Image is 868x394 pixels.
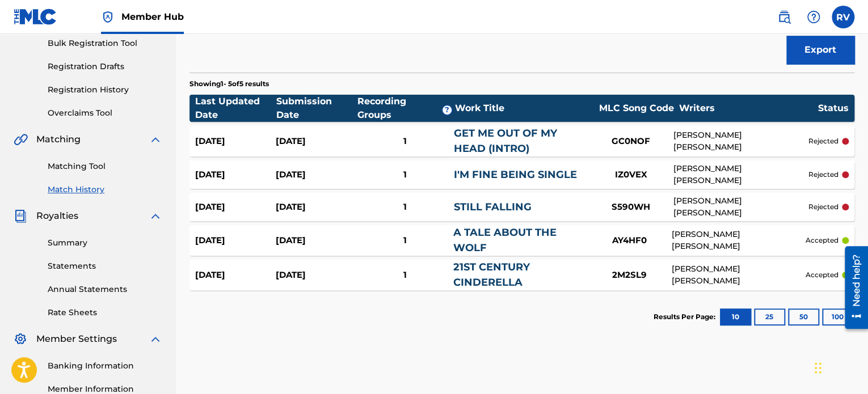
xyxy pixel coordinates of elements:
[36,209,78,223] span: Royalties
[48,61,162,73] a: Registration Drafts
[773,6,795,28] a: Public Search
[14,133,28,146] img: Matching
[777,10,791,24] img: search
[808,136,838,146] p: rejected
[276,135,356,148] div: [DATE]
[48,37,162,49] a: Bulk Registration Tool
[672,228,806,252] div: [PERSON_NAME] [PERSON_NAME]
[808,202,838,212] p: rejected
[453,201,531,213] a: STILL FALLING
[14,209,27,223] img: Royalties
[48,360,162,372] a: Banking Information
[195,95,276,122] div: Last Updated Date
[121,10,184,23] span: Member Hub
[806,235,838,245] p: accepted
[806,270,838,280] p: accepted
[357,201,454,214] div: 1
[453,127,557,155] a: GET ME OUT OF MY HEAD (INTRO)
[149,332,162,346] img: expand
[808,170,838,180] p: rejected
[587,234,672,247] div: AY4HF0
[36,332,117,346] span: Member Settings
[443,105,452,115] span: ?
[48,237,162,249] a: Summary
[802,6,825,28] div: Help
[807,10,820,24] img: help
[594,101,679,115] div: MLC Song Code
[48,283,162,295] a: Annual Statements
[195,135,276,148] div: [DATE]
[673,195,808,219] div: [PERSON_NAME] [PERSON_NAME]
[832,6,854,28] div: User Menu
[818,101,849,115] div: Status
[189,79,269,89] p: Showing 1 - 5 of 5 results
[453,261,530,289] a: 21ST CENTURY CINDERELLA
[48,107,162,119] a: Overclaims Tool
[48,84,162,96] a: Registration History
[836,242,868,333] iframe: Resource Center
[276,168,356,181] div: [DATE]
[36,133,81,146] span: Matching
[654,312,718,322] p: Results Per Page:
[357,168,454,181] div: 1
[48,307,162,319] a: Rate Sheets
[149,133,162,146] img: expand
[815,351,821,385] div: Drag
[276,95,357,122] div: Submission Date
[357,135,454,148] div: 1
[788,308,819,325] button: 50
[195,234,276,247] div: [DATE]
[453,168,576,181] a: I'M FINE BEING SINGLE
[786,36,854,64] button: Export
[276,234,356,247] div: [DATE]
[276,269,356,282] div: [DATE]
[357,95,455,122] div: Recording Groups
[48,160,162,172] a: Matching Tool
[822,308,853,325] button: 100
[356,269,453,282] div: 1
[588,168,673,181] div: IZ0VEX
[672,263,806,287] div: [PERSON_NAME] [PERSON_NAME]
[588,201,673,214] div: S590WH
[276,201,356,214] div: [DATE]
[588,135,673,148] div: GC0NOF
[48,260,162,272] a: Statements
[673,129,808,153] div: [PERSON_NAME] [PERSON_NAME]
[673,163,808,187] div: [PERSON_NAME] [PERSON_NAME]
[754,308,785,325] button: 25
[587,269,672,282] div: 2M2SL9
[149,209,162,223] img: expand
[195,168,276,181] div: [DATE]
[14,9,57,25] img: MLC Logo
[101,10,115,24] img: Top Rightsholder
[195,201,276,214] div: [DATE]
[453,226,557,254] a: A TALE ABOUT THE WOLF
[48,184,162,196] a: Match History
[14,332,27,346] img: Member Settings
[356,234,453,247] div: 1
[195,269,276,282] div: [DATE]
[455,101,594,115] div: Work Title
[811,340,868,394] iframe: Chat Widget
[679,101,818,115] div: Writers
[720,308,751,325] button: 10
